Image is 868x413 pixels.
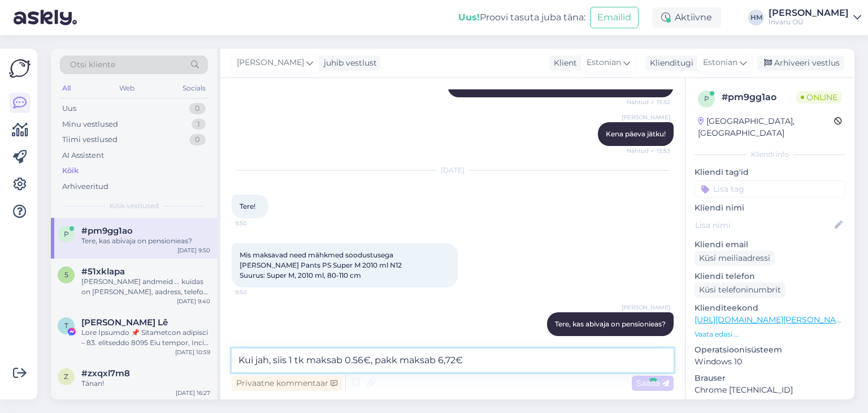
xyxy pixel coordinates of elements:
div: Kõik [62,165,79,177]
div: 0 [189,103,206,114]
span: Otsi kliente [70,59,115,71]
button: Emailid [590,7,639,28]
span: Kõik vestlused [110,201,159,211]
span: #zxqxl7m8 [81,368,130,378]
div: Tere, kas abivaja on pensionieas? [81,236,210,246]
span: 9:52 [628,337,670,345]
p: Chrome [TECHNICAL_ID] [695,384,845,396]
div: Tiimi vestlused [62,134,118,145]
div: Arhiveeritud [62,181,108,192]
div: Klient [549,57,577,69]
div: Proovi tasuta juba täna: [458,11,585,24]
span: Tere, kas abivaja on pensionieas? [555,320,666,328]
span: Nähtud ✓ 15:52 [627,98,670,106]
div: Klienditugi [645,57,693,69]
span: T [64,321,68,330]
p: Kliendi email [695,239,845,251]
div: Arhiveeri vestlus [757,55,844,71]
span: 9:50 [235,219,277,227]
span: [PERSON_NAME] [237,57,304,69]
span: z [64,372,68,381]
a: [PERSON_NAME]Invaru OÜ [769,8,861,27]
div: [PERSON_NAME] andmeid ... kuidas on [PERSON_NAME], aadress, telefoni number? [81,277,210,297]
span: Nähtud ✓ 15:53 [627,147,670,155]
p: Klienditeekond [695,302,845,314]
div: [PERSON_NAME] [769,8,849,18]
div: AI Assistent [62,150,104,161]
span: Kena päeva jätku! [606,130,666,138]
img: Askly Logo [9,58,31,79]
div: Invaru OÜ [769,18,849,27]
p: Kliendi nimi [695,202,845,214]
div: [DATE] [232,165,674,175]
div: [DATE] 10:59 [175,348,210,356]
div: Lore Ipsumdo 📌 Sitametcon adipisci – 83. elitseddo 8095 Eiu tempor, Incidi utlaboreetdo magna ali... [81,328,210,348]
div: HM [748,10,764,25]
p: Windows 10 [695,356,845,368]
span: [PERSON_NAME] [622,113,670,122]
div: Kliendi info [695,149,845,160]
span: Estonian [703,57,737,69]
div: All [60,81,73,96]
span: Estonian [587,57,621,69]
div: Küsi meiliaadressi [695,251,775,266]
div: [DATE] 16:27 [176,389,210,397]
b: Uus! [458,12,480,23]
p: Kliendi telefon [695,270,845,282]
div: Minu vestlused [62,119,118,130]
span: Truc Khue Lê [81,317,168,328]
span: Mis maksavad need mähkmed soodustusega [PERSON_NAME] Pants PS Super M 2010 ml N12 Suurus: Super M... [240,251,402,279]
a: [URL][DOMAIN_NAME][PERSON_NAME] [695,315,850,325]
p: Kliendi tag'id [695,166,845,178]
div: Küsi telefoninumbrit [695,282,785,298]
span: 5 [64,270,68,279]
div: [DATE] 9:40 [177,297,210,306]
div: Uus [62,103,76,114]
div: Web [117,81,137,96]
span: p [64,230,69,238]
div: Tänan! [81,378,210,389]
span: #pm9gg1ao [81,226,133,236]
div: juhib vestlust [319,57,377,69]
input: Lisa tag [695,180,845,197]
div: Aktiivne [652,7,721,28]
div: [DATE] 9:50 [177,246,210,255]
div: 1 [192,119,206,130]
div: [GEOGRAPHIC_DATA], [GEOGRAPHIC_DATA] [698,115,834,139]
span: Tere! [240,202,255,210]
div: Socials [180,81,208,96]
p: Operatsioonisüsteem [695,344,845,356]
span: #51xklapa [81,266,125,277]
p: Vaata edasi ... [695,329,845,339]
div: # pm9gg1ao [722,91,796,104]
span: [PERSON_NAME] [622,303,670,312]
p: Brauser [695,372,845,384]
span: p [704,94,709,103]
span: 9:50 [235,288,277,296]
span: Online [796,91,842,104]
input: Lisa nimi [695,219,832,231]
div: 0 [189,134,206,145]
